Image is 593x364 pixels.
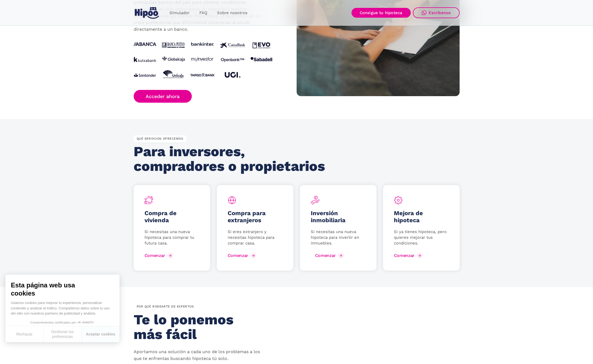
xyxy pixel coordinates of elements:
h2: Para inversores, compradores o propietarios [134,144,328,174]
a: Simulador [165,8,194,18]
p: Si necesitas una nueva hipoteca para comprar tu futura casa. [145,229,199,246]
div: Escríbenos [429,10,451,15]
h5: Mejora de hipoteca [394,210,449,224]
p: Si eres extranjero y necesitas hipoteca para comprar casa. [228,229,283,246]
div: Comenzar [315,253,336,258]
h5: Compra para extranjeros [228,210,283,224]
a: Comenzar [228,251,258,260]
h5: Compra de vivienda [145,210,199,224]
a: Acceder ahora [134,90,192,103]
div: QUÉ SERVICIOS OFRECEMOS [134,135,186,142]
a: Escríbenos [413,7,460,18]
a: Comenzar [394,251,424,260]
p: Si necesitas una nueva hipoteca para invertir en inmuebles. [311,229,366,246]
div: por QUÉ rodearte de expertos [134,303,197,310]
p: Si ya tienes hipoteca, pero quieres mejorar tus condiciones. [394,229,449,246]
a: FAQ [194,8,212,18]
h2: Te lo ponemos más fácil [134,312,259,342]
h5: Inversión inmobiliaria [311,210,366,224]
a: Sobre nosotros [212,8,252,18]
a: home [134,5,160,21]
div: Comenzar [394,253,415,258]
a: Consigue tu hipoteca [352,8,411,18]
a: Comenzar [311,251,345,260]
div: Comenzar [228,253,248,258]
a: Comenzar [145,251,175,260]
p: Aportamos una solución a cada uno de los problemas a los que te enfrentas buscando hipoteca tú solo. [134,349,264,362]
div: Comenzar [145,253,165,258]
